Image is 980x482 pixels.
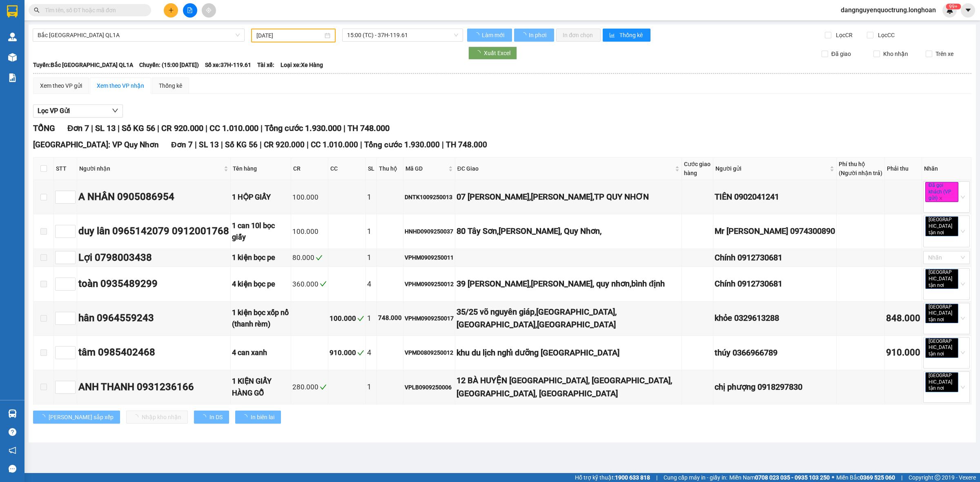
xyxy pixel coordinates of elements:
td: DNTK1009250013 [403,180,455,214]
button: [PERSON_NAME] sắp xếp [33,411,120,424]
button: Xuất Excel [468,47,517,60]
div: 1 [367,381,375,393]
div: 848.000 [886,311,920,326]
th: CR [291,158,328,180]
span: In phơi [529,31,548,40]
img: warehouse-icon [8,409,17,418]
td: HNHD0909250037 [403,214,455,249]
div: 748.000 [378,313,402,323]
div: 4 [367,347,375,358]
input: 11/09/2025 [256,31,323,40]
span: check [357,349,364,356]
th: Phải thu [885,158,922,180]
span: | [91,123,93,133]
div: chị phượng 0918297830 [715,381,835,393]
span: loading [521,32,528,38]
div: 1 [367,313,375,324]
span: [GEOGRAPHIC_DATA] tận nơi [925,304,958,324]
div: DNTK1009250013 [405,193,454,202]
div: 39 [PERSON_NAME],[PERSON_NAME], quy nhơn,bình định [457,278,680,290]
div: Mr [PERSON_NAME] 0974300890 [715,225,835,238]
span: | [656,473,657,482]
strong: 0369 525 060 [860,474,895,481]
span: bar-chart [609,32,616,39]
strong: 0708 023 035 - 0935 103 250 [755,474,830,481]
div: khỏe 0329613288 [715,312,835,324]
img: solution-icon [8,73,17,82]
span: Số KG 56 [225,140,258,149]
img: icon-new-feature [946,7,953,14]
div: Chính 0912730681 [715,251,835,264]
div: 07 [PERSON_NAME],[PERSON_NAME],TP QUY NHƠN [457,191,680,203]
span: Số xe: 37H-119.61 [205,60,251,69]
span: | [260,140,262,149]
button: In phơi [514,29,554,42]
span: Mã GD [405,164,447,173]
div: Lợi 0798003438 [78,250,229,266]
button: Nhập kho nhận [126,411,188,424]
div: 100.000 [292,226,327,237]
div: VPHM0909250017 [405,314,454,323]
span: [GEOGRAPHIC_DATA] tận nơi [925,216,958,236]
span: Chuyến: (15:00 [DATE]) [139,60,199,69]
span: | [118,123,120,133]
div: 360.000 [292,279,327,290]
span: [GEOGRAPHIC_DATA]: VP Quy Nhơn [33,140,159,149]
td: VPHM0909250017 [403,302,455,336]
div: 80.000 [292,252,327,263]
div: VPLB0909250006 [405,383,454,392]
span: check [320,280,327,287]
span: question-circle [9,428,16,436]
button: Lọc VP Gửi [33,104,123,118]
div: 1 KIỆN GIẤY HÀNG GỖ [232,375,290,399]
input: Tìm tên, số ĐT hoặc mã đơn [45,6,141,15]
span: close [945,231,949,235]
span: Thống kê [619,31,644,40]
span: ⚪️ [832,476,834,479]
button: bar-chartThống kê [603,29,650,42]
div: TIÊN 0902041241 [715,191,835,203]
img: warehouse-icon [8,53,17,62]
div: 1 [367,252,375,263]
div: A NHÂN 0905086954 [78,189,229,205]
span: [PERSON_NAME] sắp xếp [49,413,114,422]
span: check [320,384,327,391]
div: 1 kiện bọc xốp nổ (thanh rèm) [232,307,290,330]
button: file-add [183,3,197,18]
span: Xuất Excel [484,49,510,58]
th: Phí thu hộ (Người nhận trả) [837,158,885,180]
div: HNHD0909250037 [405,227,454,236]
div: 1 can 10l bọc giấy [232,220,290,243]
span: check [357,315,364,322]
td: VPLB0909250006 [403,370,455,404]
span: loading [474,32,481,38]
button: caret-down [961,3,975,18]
span: Loại xe: Xe Hàng [281,60,323,69]
div: hân 0964559243 [78,311,229,326]
span: CR 920.000 [161,123,203,133]
button: In đơn chọn [556,29,601,42]
span: | [221,140,223,149]
div: Nhãn [924,164,969,173]
span: [GEOGRAPHIC_DATA] tận nơi [925,372,958,392]
span: Tổng cước 1.930.000 [265,123,341,133]
span: Làm mới [482,31,506,40]
span: 15:00 (TC) - 37H-119.61 [347,29,458,41]
div: 910.000 [330,347,364,358]
div: 910.000 [886,346,920,360]
th: Tên hàng [231,158,291,180]
td: VPMD0809250012 [403,336,455,370]
span: [GEOGRAPHIC_DATA] tận nơi [925,338,958,358]
span: message [9,465,16,473]
img: logo-vxr [7,5,18,18]
div: khu du lịch nghỉ dưỡng [GEOGRAPHIC_DATA] [457,347,680,359]
div: duy lân 0965142079 0912001768 [78,224,229,239]
span: plus [168,7,174,13]
span: ĐC Giao [457,164,673,173]
button: In DS [194,411,229,424]
span: | [157,123,159,133]
div: thúy 0366966789 [715,347,835,359]
th: Thu hộ [377,158,403,180]
div: toàn 0935489299 [78,276,229,292]
span: SL 13 [199,140,219,149]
